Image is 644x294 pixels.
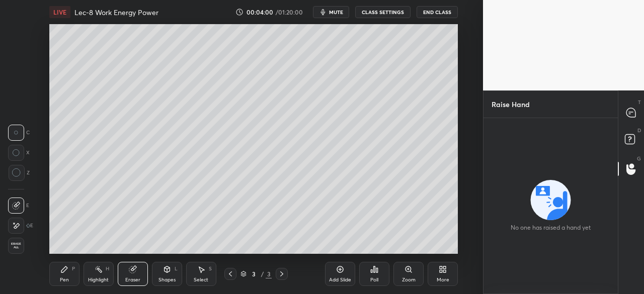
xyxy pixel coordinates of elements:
[261,271,264,277] div: /
[9,242,24,249] span: Erase all
[158,277,176,282] div: Shapes
[266,269,272,278] div: 3
[60,277,69,282] div: Pen
[355,6,411,18] button: CLASS SETTINGS
[417,6,458,18] button: End Class
[175,266,178,271] div: L
[125,277,140,282] div: Eraser
[8,218,33,234] div: E
[637,155,641,162] p: G
[194,277,208,282] div: Select
[249,271,259,277] div: 3
[72,266,75,271] div: P
[8,145,30,161] div: X
[8,125,30,141] div: C
[8,198,29,214] div: E
[329,277,351,282] div: Add Slide
[370,277,378,282] div: Poll
[487,223,615,232] h4: No one has raised a hand yet
[88,277,109,282] div: Highlight
[638,99,641,106] p: T
[74,8,158,17] h4: Lec-8 Work Energy Power
[209,266,212,271] div: S
[313,6,349,18] button: mute
[49,6,70,18] div: LIVE
[437,277,449,282] div: More
[637,127,641,134] p: D
[484,91,538,118] p: Raise Hand
[106,266,109,271] div: H
[329,9,343,16] span: mute
[8,165,30,181] div: Z
[402,277,416,282] div: Zoom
